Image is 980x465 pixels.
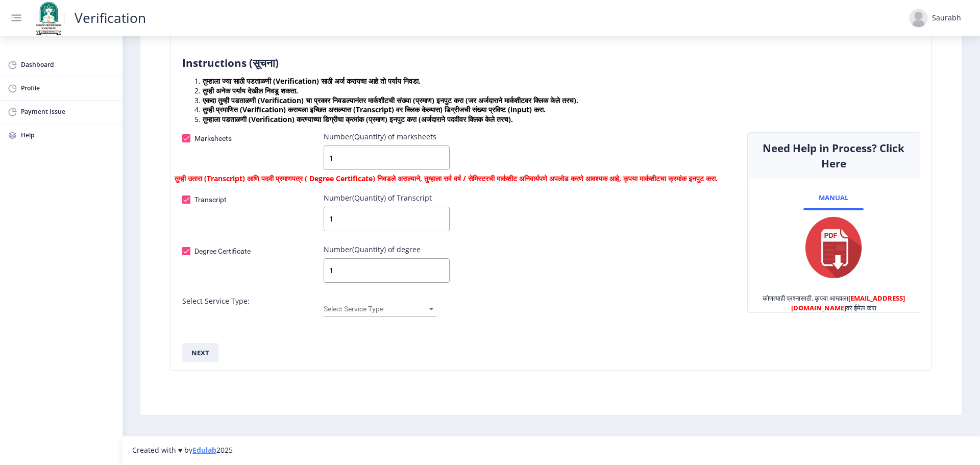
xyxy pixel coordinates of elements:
span: कोणत्याही प्रश्नासाठी, कृपया आम्हाला वर ईमेल करा [748,293,920,313]
div: Saurabh [932,13,961,23]
span: Dashboard [21,59,115,71]
span: Profile [21,83,115,94]
a: Manual [803,186,864,209]
img: pdf.png [805,217,862,278]
span: Transcript [194,193,227,206]
b: एकदा तुम्ही पडताळणी (Verification) चा प्रकार निवडल्यानंतर मार्कशीटची संख्या (प्रमाण) इनपुट करा (ज... [203,95,578,105]
div: Select Service Type: [175,297,316,326]
a: Verification [64,13,156,23]
img: solapur_logo.png [33,1,64,36]
label: Number(Quantity) of Transcript [324,193,432,203]
a: Edulab [192,445,216,455]
span: तुम्ही उतारा (Transcript) आणि पदवी प्रमाणपत्र ( Degree Certificate) निवडले असल्याने, तुम्हाला सर्... [175,174,718,184]
span: [EMAIL_ADDRESS][DOMAIN_NAME] [791,293,905,312]
span: Manual [819,194,848,202]
b: तुम्ही प्रमाणित (Verification) करायला इच्छित असल्यास (Transcript) वर क्लिक केल्यास) डिग्रीजची संख... [203,105,546,114]
span: Select Service Type [324,305,427,313]
b: तुम्ही अनेक पर्याय देखील निवडू शकता. [203,86,298,95]
h5: Need Help in Process? Click Here [759,140,908,171]
button: next [182,343,218,362]
input: Number(Quantity) of marksheet [324,145,450,170]
h5: Instructions (सूचना) [182,55,920,70]
label: Number(Quantity) of marksheets [324,132,436,142]
b: तुम्हाला पडताळणी (Verification) करण्याच्या डिग्रीचा क्रमांक (प्रमाण) इनपुट करा (अर्जदाराने पदवीवर... [203,114,513,124]
b: तुम्हाला ज्या साठी पडताळणी (Verification) साठी अर्ज करायचा आहे तो पर्याय निवडा. [203,76,421,86]
span: Marksheets [194,132,232,144]
span: Payment Issue [21,106,115,118]
label: Number(Quantity) of degree [324,245,421,255]
input: Number(Quantity) of degree [324,258,450,283]
span: Degree Certificate [194,245,251,257]
input: Number(Quantity) of degree [324,207,450,231]
span: Help [21,130,115,141]
span: Created with ♥ by 2025 [132,446,233,455]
